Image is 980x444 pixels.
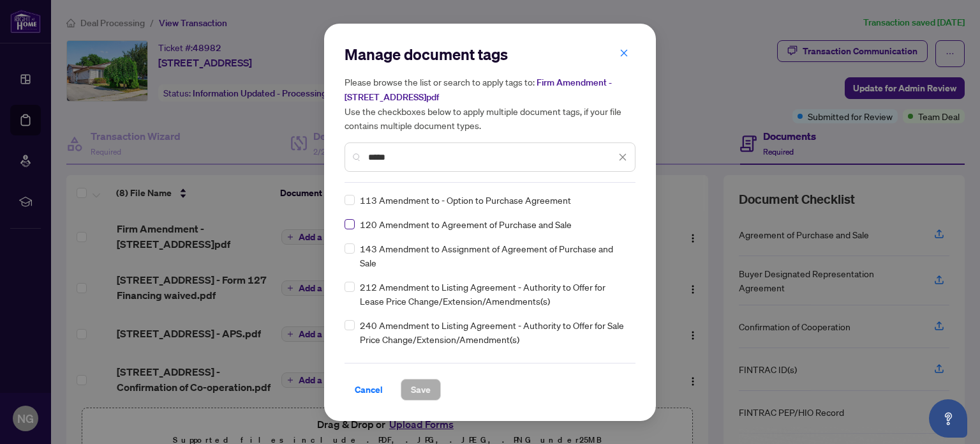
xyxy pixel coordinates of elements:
[360,193,571,207] span: 113 Amendment to - Option to Purchase Agreement
[618,153,627,162] span: close
[620,49,628,57] span: close
[360,217,572,231] span: 120 Amendment to Agreement of Purchase and Sale
[345,379,393,401] button: Cancel
[929,399,967,438] button: Open asap
[345,44,635,65] h2: Manage document tags
[401,379,441,401] button: Save
[355,379,383,400] span: Cancel
[360,318,628,346] span: 240 Amendment to Listing Agreement - Authority to Offer for Sale Price Change/Extension/Amendment(s)
[345,75,635,132] h5: Please browse the list or search to apply tags to: Use the checkboxes below to apply multiple doc...
[360,241,628,270] span: 143 Amendment to Assignment of Agreement of Purchase and Sale
[345,77,612,103] span: Firm Amendment - [STREET_ADDRESS]pdf
[360,280,628,308] span: 212 Amendment to Listing Agreement - Authority to Offer for Lease Price Change/Extension/Amendmen...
